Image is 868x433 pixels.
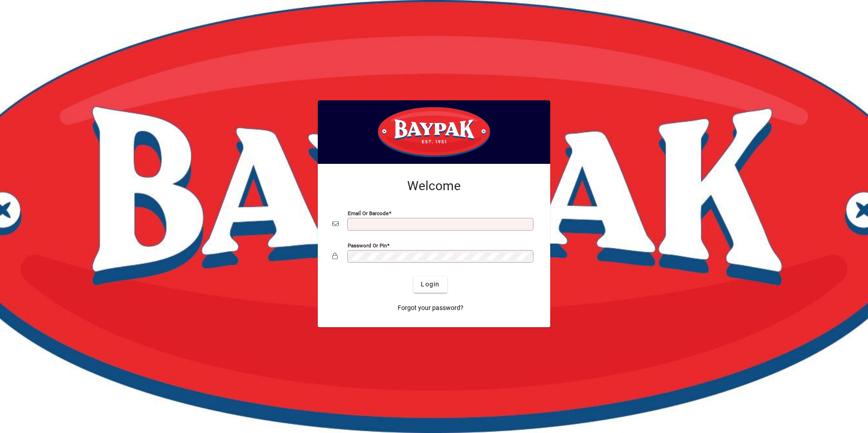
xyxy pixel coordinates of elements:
h2: Welcome [332,178,536,194]
mat-label: Email or Barcode [348,210,389,216]
mat-label: Password or Pin [348,242,387,248]
a: Forgot your password? [394,300,467,316]
span: Forgot your password? [398,303,464,313]
span: Login [421,280,439,289]
button: Login [414,276,447,293]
